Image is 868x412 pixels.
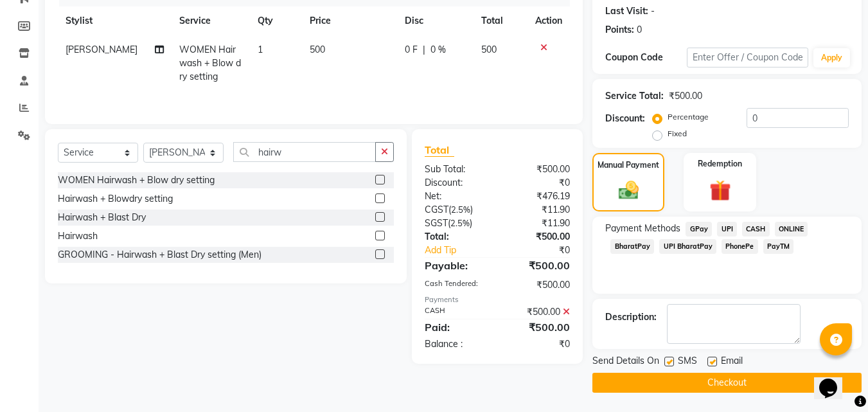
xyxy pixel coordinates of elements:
span: 2.5% [450,218,470,228]
button: Apply [813,48,850,67]
span: UPI BharatPay [659,239,716,254]
th: Disc [397,6,474,35]
div: ₹0 [497,176,580,190]
span: SMS [678,354,697,370]
span: PayTM [763,239,794,254]
div: - [651,4,655,18]
th: Action [527,6,570,35]
div: Hairwash + Blast Dry [58,211,146,224]
div: ₹500.00 [497,319,580,335]
a: Add Tip [415,244,511,257]
span: 500 [310,44,325,55]
div: Description: [605,310,657,324]
span: 500 [481,44,497,55]
div: ₹500.00 [497,230,580,244]
div: 0 [637,23,642,37]
th: Price [302,6,397,35]
div: Sub Total: [415,163,497,176]
span: PhonePe [722,239,758,254]
div: Balance : [415,337,497,351]
div: Hairwash + Blowdry setting [58,192,173,206]
input: Enter Offer / Coupon Code [687,48,808,67]
div: ( ) [415,217,497,230]
span: | [423,43,425,57]
span: UPI [717,222,737,237]
div: Payable: [415,258,497,273]
label: Manual Payment [598,159,659,171]
span: GPay [686,222,712,237]
span: [PERSON_NAME] [66,44,137,55]
span: Total [425,143,454,157]
span: 1 [258,44,263,55]
div: CASH [415,305,497,319]
label: Percentage [668,111,709,123]
div: WOMEN Hairwash + Blow dry setting [58,174,215,187]
div: Cash Tendered: [415,278,497,292]
div: Net: [415,190,497,203]
div: Total: [415,230,497,244]
span: Email [721,354,743,370]
div: Coupon Code [605,51,686,64]
div: Last Visit: [605,4,648,18]
div: ₹11.90 [497,217,580,230]
div: ₹500.00 [497,163,580,176]
div: Discount: [605,112,645,125]
img: _gift.svg [703,177,738,204]
div: ₹500.00 [497,258,580,273]
span: WOMEN Hairwash + Blow dry setting [179,44,241,82]
div: ₹11.90 [497,203,580,217]
div: ₹500.00 [497,305,580,319]
span: Send Details On [592,354,659,370]
button: Checkout [592,373,862,393]
div: ₹0 [497,337,580,351]
span: 2.5% [451,204,470,215]
div: ₹0 [511,244,580,257]
div: ₹500.00 [669,89,702,103]
th: Qty [250,6,302,35]
input: Search or Scan [233,142,376,162]
div: Hairwash [58,229,98,243]
span: BharatPay [610,239,654,254]
th: Total [474,6,528,35]
div: ( ) [415,203,497,217]
span: CASH [742,222,770,237]
div: Points: [605,23,634,37]
div: Paid: [415,319,497,335]
iframe: chat widget [814,361,855,399]
span: ONLINE [775,222,808,237]
div: Payments [425,294,570,305]
label: Redemption [698,158,742,170]
div: ₹476.19 [497,190,580,203]
span: CGST [425,204,448,215]
div: Discount: [415,176,497,190]
span: 0 % [430,43,446,57]
label: Fixed [668,128,687,139]
div: Service Total: [605,89,664,103]
div: GROOMING - Hairwash + Blast Dry setting (Men) [58,248,261,262]
div: ₹500.00 [497,278,580,292]
span: SGST [425,217,448,229]
img: _cash.svg [612,179,645,202]
span: Payment Methods [605,222,680,235]
th: Stylist [58,6,172,35]
span: 0 F [405,43,418,57]
th: Service [172,6,250,35]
